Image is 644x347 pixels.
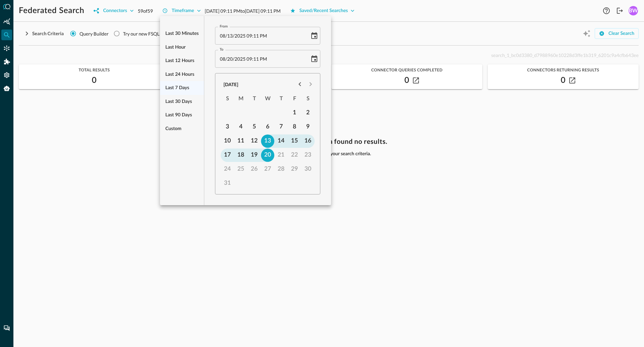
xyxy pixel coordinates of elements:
button: 10 [221,134,234,148]
span: Meridiem [260,56,267,62]
span: Last 24 hours [165,70,194,79]
span: Month [220,56,225,62]
div: Last 30 minutes [160,27,204,41]
span: Tuesday [248,92,260,106]
button: 17 [221,149,234,162]
div: Last 12 hours [160,54,204,68]
span: Day [227,33,233,39]
span: Last 30 days [165,98,192,106]
span: : [252,33,254,39]
button: 2 [302,106,315,120]
span: Meridiem [260,33,267,39]
button: 14 [275,134,288,148]
button: 11 [234,134,248,148]
div: [DATE] [223,81,238,88]
span: Hours [247,33,252,39]
span: Last 12 hours [165,57,194,65]
div: Last 90 days [160,108,204,122]
span: Minutes [253,56,259,62]
span: Minutes [253,33,259,39]
span: / [225,33,227,39]
span: / [233,56,234,62]
span: Last 90 days [165,111,192,119]
span: Year [234,33,246,39]
button: 3 [221,120,234,134]
span: Last 30 minutes [165,30,199,38]
button: 1 [288,106,302,120]
div: Last 30 days [160,95,204,109]
div: Last 24 hours [160,68,204,81]
span: Saturday [302,92,314,106]
label: To [220,47,223,52]
button: 13 [261,134,275,148]
span: Last hour [165,43,185,52]
button: 8 [288,120,302,134]
button: 15 [288,134,302,148]
button: 7 [275,120,288,134]
label: From [220,24,228,29]
button: 12 [248,134,261,148]
button: 16 [302,134,315,148]
button: 18 [234,149,248,162]
span: Friday [288,92,301,106]
span: Month [220,33,225,39]
div: Last hour [160,41,204,54]
button: Choose date, selected date is Aug 13, 2025 [309,31,320,41]
span: Day [227,56,233,62]
span: Hours [247,56,252,62]
span: Custom [165,125,181,133]
span: : [252,56,254,62]
button: 20 [261,149,275,162]
div: Custom [160,122,204,136]
button: 9 [302,120,315,134]
span: / [225,56,227,62]
button: 19 [248,149,261,162]
button: Previous month [294,79,305,90]
button: Choose date, selected date is Aug 20, 2025 [309,54,320,64]
span: Year [234,56,246,62]
span: Sunday [221,92,233,106]
button: 4 [234,120,248,134]
span: / [233,33,234,39]
span: Thursday [275,92,287,106]
span: Monday [235,92,247,106]
button: 5 [248,120,261,134]
span: Wednesday [262,92,274,106]
button: 6 [261,120,275,134]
